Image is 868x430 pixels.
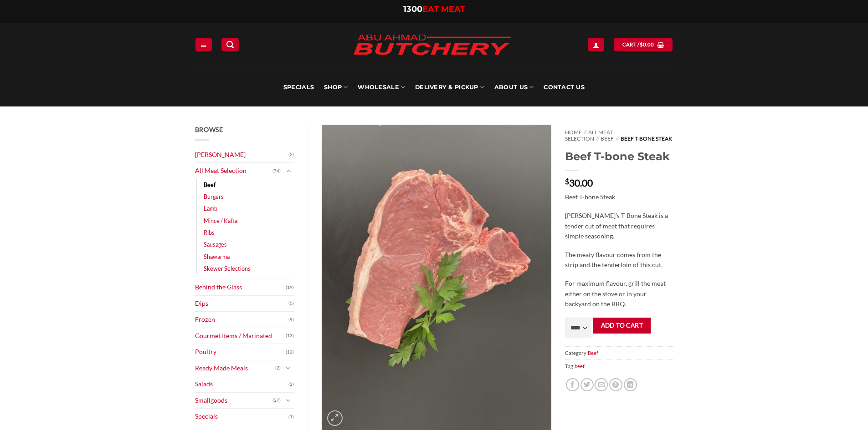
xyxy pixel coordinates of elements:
[565,211,673,242] p: [PERSON_NAME]’s T-Bone Steak is a tender cut of meat that requires simple seasoning.
[565,129,613,142] a: All Meat Selection
[565,178,569,185] span: $
[272,164,281,178] span: (74)
[616,135,619,142] span: //
[565,129,582,136] a: Home
[403,4,465,14] a: 1300EAT MEAT
[195,163,273,179] a: All Meat Selection
[288,148,294,162] span: (2)
[195,279,286,295] a: Behind the Glass
[195,360,276,376] a: Ready Made Meals
[204,227,215,238] a: Ribs
[204,191,224,202] a: Burgers
[195,147,289,163] a: [PERSON_NAME]
[415,68,484,106] a: Delivery & Pickup
[614,38,673,51] a: View cart
[288,313,294,327] span: (9)
[195,296,289,312] a: Dips
[565,346,673,359] span: Category:
[595,378,608,391] a: Email to a Friend
[565,177,593,188] bdi: 30.00
[286,345,294,359] span: (12)
[204,238,227,250] a: Sausages
[283,68,314,106] a: Specials
[565,149,673,163] h1: Beef T-bone Steak
[494,68,534,106] a: About Us
[283,363,294,373] button: Toggle
[286,281,294,294] span: (19)
[195,38,212,51] a: Menu
[195,126,223,133] span: Browse
[195,376,289,392] a: Salads
[601,135,614,142] a: Beef
[593,318,651,334] button: Add to cart
[565,359,673,373] span: Tag:
[288,297,294,310] span: (5)
[609,378,622,391] a: Pin on Pinterest
[580,378,594,391] a: Share on Twitter
[324,68,348,106] a: SHOP
[584,129,587,136] span: //
[275,361,281,375] span: (2)
[272,394,281,407] span: (27)
[283,166,294,176] button: Toggle
[204,202,217,214] a: Lamb
[195,409,289,425] a: Specials
[195,393,273,409] a: Smallgoods
[565,192,673,202] p: Beef T-bone Steak
[204,251,230,263] a: Shawarma
[622,40,654,49] span: Cart /
[286,329,294,343] span: (13)
[288,378,294,391] span: (2)
[565,250,673,270] p: The meaty flavour comes from the strip and the tenderloin of this cut.
[575,363,585,369] a: beef
[283,395,294,405] button: Toggle
[640,40,643,49] span: $
[422,4,465,14] span: EAT MEAT
[588,350,598,356] a: Beef
[588,38,604,51] a: Login
[204,215,237,227] a: Mince / Kafta
[345,28,519,63] img: Abu Ahmad Butchery
[403,4,422,14] span: 1300
[195,344,286,360] a: Poultry
[195,312,289,328] a: Frozen
[195,328,286,344] a: Gourmet Items / Marinated
[596,135,599,142] span: //
[358,68,405,106] a: Wholesale
[288,410,294,424] span: (1)
[624,378,637,391] a: Share on LinkedIn
[544,68,585,106] a: Contact Us
[327,410,343,426] a: Zoom
[640,41,654,47] bdi: 0.00
[565,278,673,309] p: For maximum flavour, grill the meat either on the stove or in your backyard on the BBQ.
[221,38,239,51] a: Search
[621,135,672,142] span: Beef T-bone Steak
[566,378,579,391] a: Share on Facebook
[204,179,216,191] a: Beef
[204,263,251,274] a: Skewer Selections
